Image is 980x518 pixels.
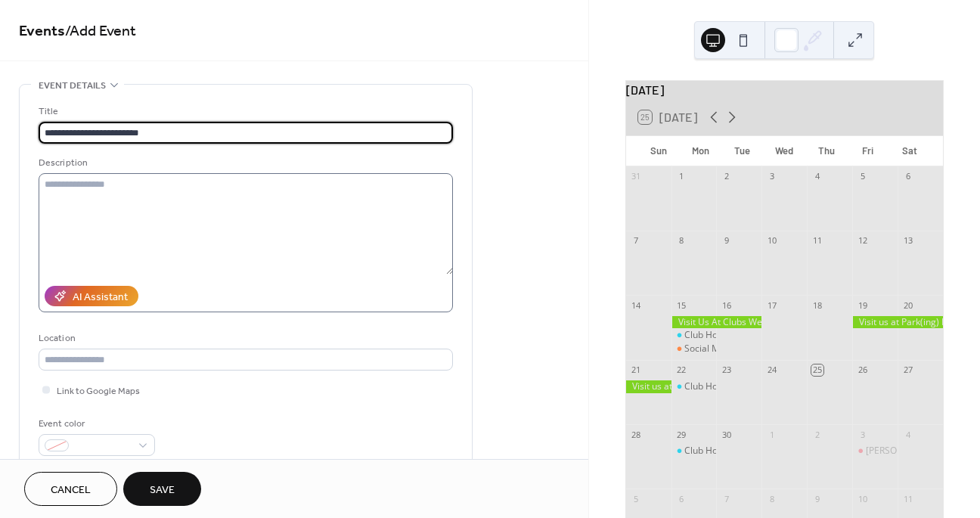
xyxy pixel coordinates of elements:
[852,316,943,329] div: Visit us at Park(ing) Day!
[57,383,140,399] span: Link to Google Maps
[857,364,868,376] div: 26
[902,493,913,504] div: 11
[676,299,687,311] div: 15
[902,429,913,440] div: 4
[631,171,642,182] div: 31
[39,416,152,432] div: Event color
[805,136,847,166] div: Thu
[684,445,731,458] div: Club Hours
[847,136,889,166] div: Fri
[45,286,138,306] button: AI Assistant
[39,330,450,346] div: Location
[811,493,823,504] div: 9
[902,364,913,376] div: 27
[684,343,761,355] div: Social Mixer Night
[631,299,642,311] div: 14
[866,445,970,458] div: [PERSON_NAME] 7 Panel
[680,136,721,166] div: Mon
[811,299,823,311] div: 18
[902,235,913,247] div: 13
[721,299,732,311] div: 16
[65,17,136,46] span: / Add Event
[857,171,868,182] div: 5
[852,445,898,458] div: Ward 7 Panel
[39,104,450,119] div: Title
[857,429,868,440] div: 3
[39,78,106,94] span: Event details
[857,235,868,247] div: 12
[631,493,642,504] div: 5
[671,445,717,458] div: Club Hours
[631,235,642,247] div: 7
[24,472,117,506] button: Cancel
[51,482,91,498] span: Cancel
[676,493,687,504] div: 6
[638,136,680,166] div: Sun
[721,429,732,440] div: 30
[811,364,823,376] div: 25
[766,493,777,504] div: 8
[721,493,732,504] div: 7
[721,171,732,182] div: 2
[764,136,805,166] div: Wed
[902,171,913,182] div: 6
[73,290,128,306] div: AI Assistant
[676,171,687,182] div: 1
[766,364,777,376] div: 24
[19,17,65,46] a: Events
[721,136,763,166] div: Tue
[721,235,732,247] div: 9
[766,299,777,311] div: 17
[684,329,731,342] div: Club Hours
[671,329,717,342] div: Club Hours
[889,136,931,166] div: Sat
[721,364,732,376] div: 23
[811,171,823,182] div: 4
[811,429,823,440] div: 2
[857,299,868,311] div: 19
[766,235,777,247] div: 10
[676,364,687,376] div: 22
[671,316,762,329] div: Visit Us At Clubs Week!
[766,429,777,440] div: 1
[631,364,642,376] div: 21
[671,380,717,393] div: Club Hours
[123,472,201,506] button: Save
[676,235,687,247] div: 8
[902,299,913,311] div: 20
[857,493,868,504] div: 10
[631,429,642,440] div: 28
[39,155,450,171] div: Description
[671,343,717,355] div: Social Mixer Night
[626,81,943,99] div: [DATE]
[684,380,731,393] div: Club Hours
[626,380,671,393] div: Visit us at Park(ing) Day!
[150,482,175,498] span: Save
[676,429,687,440] div: 29
[766,171,777,182] div: 3
[811,235,823,247] div: 11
